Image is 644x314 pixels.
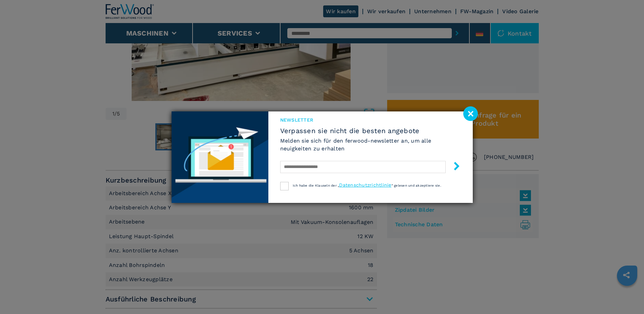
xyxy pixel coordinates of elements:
span: Newsletter [280,117,461,123]
a: Datenschutzrichtlinie [339,182,391,188]
h6: Melden sie sich für den ferwood-newsletter an, um alle neuigkeiten zu erhalten [280,137,461,152]
button: submit-button [446,159,461,175]
img: Newsletter image [172,111,268,203]
span: “ gelesen und akzeptiere sie. [392,184,441,187]
span: Ich habe die Klauseln der „ [293,184,339,187]
span: Verpassen sie nicht die besten angebote [280,127,461,135]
